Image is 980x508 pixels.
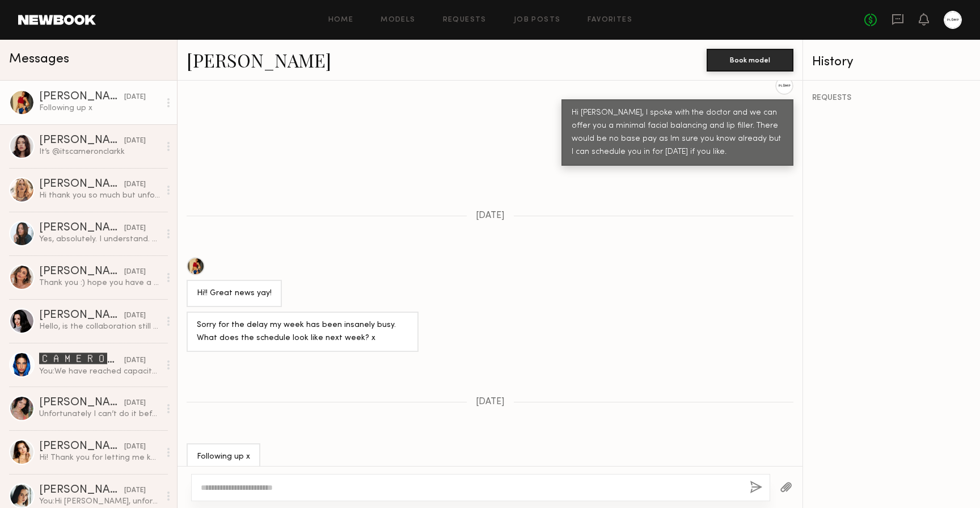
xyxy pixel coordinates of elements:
div: [DATE] [124,179,146,190]
a: Models [381,16,415,24]
div: [DATE] [124,92,146,103]
div: [PERSON_NAME] [39,441,124,452]
div: [PERSON_NAME] [39,310,124,321]
div: Unfortunately I can’t do it before traveling but will be available later next week for a treatmen... [39,409,160,419]
div: Hi thank you so much but unfortunately, I do have to work [DATE] and since it’s a laser, I need t... [39,190,160,201]
div: [DATE] [124,136,146,146]
div: [PERSON_NAME] [39,135,124,146]
div: [PERSON_NAME] [39,222,124,234]
a: Job Posts [514,16,561,24]
div: 🅲🅰🅼🅴🆁🅾🅽 🆂. [39,352,124,366]
div: You: Hi [PERSON_NAME], unfortunately we wont be able to accommodate a reschedule visit at this ti... [39,496,160,507]
div: [DATE] [124,355,146,366]
div: [DATE] [124,398,146,409]
div: [DATE] [124,485,146,496]
div: Following up x [197,451,250,464]
div: Hi! Thank you for letting me know. I completely understand, and I apologize again for the inconve... [39,452,160,463]
div: Hello, is the collaboration still open, [39,321,160,332]
div: Thank you :) hope you have a great weekend [39,278,160,288]
a: [PERSON_NAME] [187,48,331,72]
div: [PERSON_NAME] [39,397,124,409]
div: [DATE] [124,442,146,452]
div: [PERSON_NAME] [39,91,124,103]
span: Messages [9,53,69,66]
a: Requests [443,16,487,24]
div: [DATE] [124,267,146,278]
a: Book model [707,54,793,64]
div: Following up x [39,103,160,114]
div: [PERSON_NAME] [39,485,124,496]
div: It’s @itscameronclarkk [39,146,160,157]
span: [DATE] [476,397,505,407]
div: [PERSON_NAME] [39,179,124,190]
span: [DATE] [476,211,505,221]
div: History [812,56,971,69]
button: Book model [707,49,793,72]
div: [PERSON_NAME] [PERSON_NAME] [39,266,124,278]
div: Hi [PERSON_NAME], I spoke with the doctor and we can offer you a minimal facial balancing and lip... [572,107,783,159]
a: Favorites [588,16,632,24]
div: Hi!! Great news yay! [197,287,272,300]
a: Home [328,16,354,24]
div: [DATE] [124,223,146,234]
div: REQUESTS [812,94,971,102]
div: Sorry for the delay my week has been insanely busy. What does the schedule look like next week? x [197,319,408,345]
div: [DATE] [124,310,146,321]
div: You: We have reached capacity for this offer and we have closed this job posting but we always lo... [39,366,160,377]
div: Yes, absolutely. I understand. Thank you and I will reach out to you in October :) Have a great w... [39,234,160,245]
